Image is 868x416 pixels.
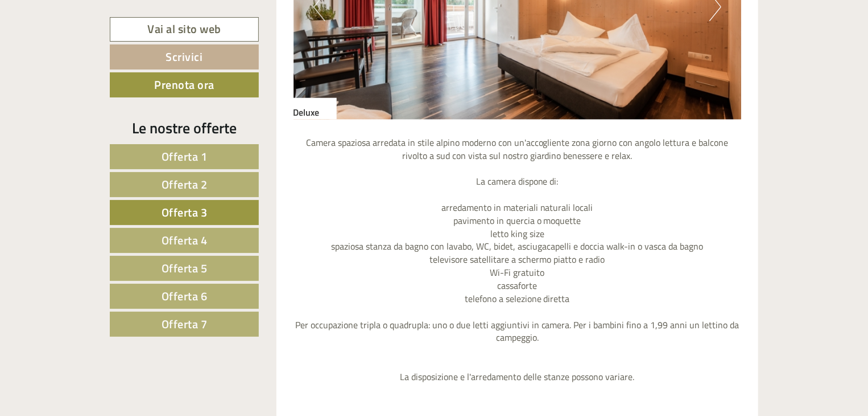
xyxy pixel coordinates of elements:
[294,97,337,119] div: Deluxe
[294,136,742,384] p: Camera spaziosa arredata in stile alpino moderno con un'accogliente zona giorno con angolo lettur...
[162,259,208,277] span: Offerta 5
[110,44,259,70] a: Scrivici
[162,287,208,305] span: Offerta 6
[162,231,208,249] span: Offerta 4
[162,176,208,193] span: Offerta 2
[162,315,208,333] span: Offerta 7
[110,117,259,138] div: Le nostre offerte
[110,17,259,42] a: Vai al sito web
[162,148,208,165] span: Offerta 1
[110,72,259,97] a: Prenota ora
[162,203,208,221] span: Offerta 3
